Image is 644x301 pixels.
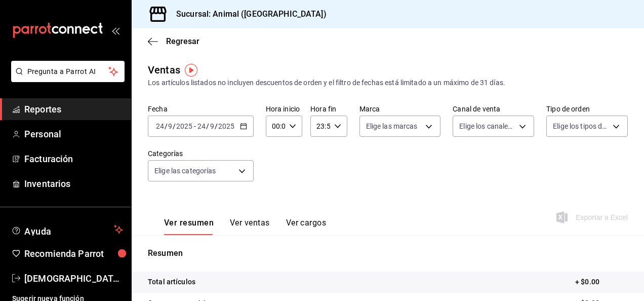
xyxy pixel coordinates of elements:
[148,62,180,78] div: Ventas
[148,105,254,112] label: Fecha
[230,218,270,235] button: Ver ventas
[266,105,302,112] label: Hora inicio
[11,61,125,82] button: Pregunta a Parrot AI
[197,122,206,130] input: --
[166,36,199,46] span: Regresar
[168,122,173,130] input: --
[7,73,125,84] a: Pregunta a Parrot AI
[194,122,196,130] span: -
[210,122,215,130] input: --
[148,150,254,157] label: Categorías
[24,102,123,116] span: Reportes
[24,177,123,191] span: Inventarios
[24,127,123,141] span: Personal
[286,218,327,235] button: Ver cargos
[148,277,195,287] p: Total artículos
[154,166,216,176] span: Elige las categorías
[215,122,218,130] span: /
[218,122,235,130] input: ----
[546,105,628,112] label: Tipo de orden
[148,247,628,259] p: Resumen
[24,223,110,236] span: Ayuda
[366,121,418,131] span: Elige las marcas
[553,121,609,131] span: Elige los tipos de orden
[173,122,176,130] span: /
[459,121,515,131] span: Elige los canales de venta
[148,78,628,88] div: Los artículos listados no incluyen descuentos de orden y el filtro de fechas está limitado a un m...
[24,152,123,166] span: Facturación
[310,105,347,112] label: Hora fin
[176,122,193,130] input: ----
[164,218,326,235] div: navigation tabs
[111,26,119,34] button: open_drawer_menu
[164,218,214,235] button: Ver resumen
[148,36,199,46] button: Regresar
[359,105,441,112] label: Marca
[165,122,168,130] span: /
[27,66,109,77] span: Pregunta a Parrot AI
[24,272,123,285] span: [DEMOGRAPHIC_DATA][PERSON_NAME]
[168,8,327,20] h3: Sucursal: Animal ([GEOGRAPHIC_DATA])
[24,247,123,260] span: Recomienda Parrot
[206,122,209,130] span: /
[185,64,197,77] img: Tooltip marker
[155,122,165,130] input: --
[453,105,534,112] label: Canal de venta
[575,277,628,287] p: + $0.00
